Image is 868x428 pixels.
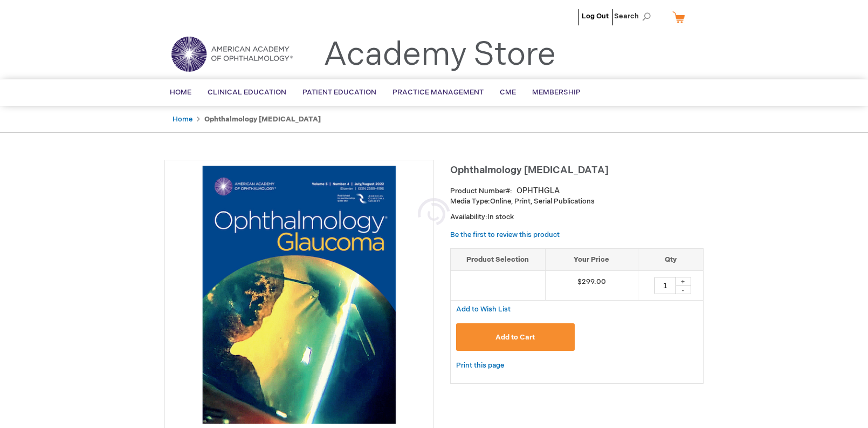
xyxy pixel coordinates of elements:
[495,333,535,342] span: Add to Cart
[487,213,514,221] span: In stock
[170,166,428,424] img: Ophthalmology Glaucoma
[450,196,704,207] p: Online, Print, Serial Publications
[451,248,545,271] th: Product Selection
[450,197,490,206] strong: Media Type:
[204,115,321,124] strong: Ophthalmology [MEDICAL_DATA]
[173,115,192,124] a: Home
[545,271,638,301] td: $299.00
[532,88,581,97] span: Membership
[456,305,511,314] span: Add to Wish List
[456,359,504,372] a: Print this page
[450,187,512,195] strong: Product Number
[170,88,191,97] span: Home
[456,304,511,314] a: Add to Wish List
[655,277,676,294] input: Qty
[516,186,560,196] div: OPHTHGLA
[675,286,691,294] div: -
[675,277,691,286] div: +
[392,88,484,97] span: Practice Management
[614,5,655,27] span: Search
[450,212,704,222] p: Availability:
[582,12,609,21] a: Log Out
[638,248,703,271] th: Qty
[545,248,638,271] th: Your Price
[450,230,560,239] a: Be the first to review this product
[456,323,575,351] button: Add to Cart
[323,36,556,74] a: Academy Store
[450,165,609,176] span: Ophthalmology [MEDICAL_DATA]
[302,88,376,97] span: Patient Education
[208,88,286,97] span: Clinical Education
[500,88,516,97] span: CME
